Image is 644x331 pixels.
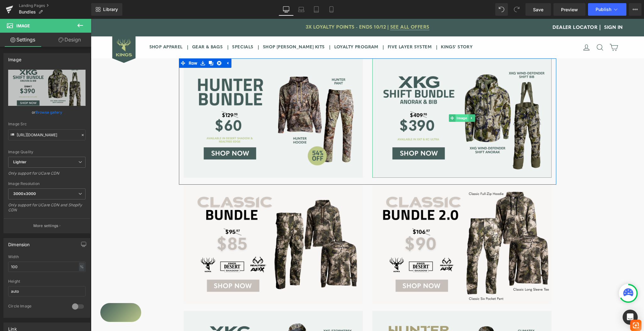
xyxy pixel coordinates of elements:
[588,3,626,16] button: Publish
[553,3,586,16] a: Preview
[596,7,611,12] span: Publish
[108,40,116,49] a: Save row
[623,310,638,325] div: Open Intercom Messenger
[19,9,36,14] span: Bundles
[8,203,86,217] div: Only support for UCare CDN and Shopify CDN
[8,109,86,116] div: or
[508,4,511,13] span: |
[377,95,384,103] a: Expand / Collapse
[172,20,234,37] a: SHOP [PERSON_NAME] KITS
[132,40,141,49] a: Expand / Collapse
[243,20,287,37] a: LOYALTY PROGRAM
[8,238,30,247] div: Dimension
[8,255,86,259] div: Width
[350,20,382,37] a: KINGS' STORY
[4,218,90,233] button: More settings
[533,6,543,13] span: Save
[101,20,132,37] a: GEAR & BAGS
[462,7,507,11] a: Dealer locator
[8,279,86,284] div: Height
[215,6,298,11] span: 3X LOYALTY POINTS - ENDS 10/12 |
[297,20,341,37] a: FIVE LAYER SYSTEM
[299,6,339,11] a: SEE ALL OFFERS
[9,284,50,303] button: Rewards
[8,182,86,186] div: Image Resolution
[8,286,86,296] input: auto
[124,40,132,49] a: Remove Row
[629,3,641,16] button: More
[141,20,162,37] a: SPECIALS
[561,6,578,13] span: Preview
[8,304,66,310] div: Circle Image
[19,3,91,8] a: Landing Pages
[33,223,58,229] p: More settings
[510,3,523,16] button: Redo
[8,262,86,272] input: auto
[324,3,339,16] a: Mobile
[47,33,92,47] a: Design
[16,23,30,28] span: Image
[13,160,26,164] b: Lighter
[513,7,532,11] a: Sign in
[279,3,294,16] a: Desktop
[103,7,118,12] span: Library
[8,53,21,62] div: Image
[36,107,62,118] a: Browse gallery
[79,263,85,271] div: %
[13,191,36,196] b: 3000x3000
[8,150,86,154] div: Image Quality
[91,3,122,16] a: New Library
[96,40,108,49] span: Row
[116,40,124,49] a: Clone Row
[309,3,324,16] a: Tablet
[495,3,508,16] button: Undo
[8,122,86,126] div: Image Src
[364,95,377,103] span: Image
[294,3,309,16] a: Laptop
[58,20,92,37] a: SHOP APPAREL
[58,18,491,40] ul: Primary
[8,171,86,180] div: Only support for UCare CDN
[8,129,86,140] input: Link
